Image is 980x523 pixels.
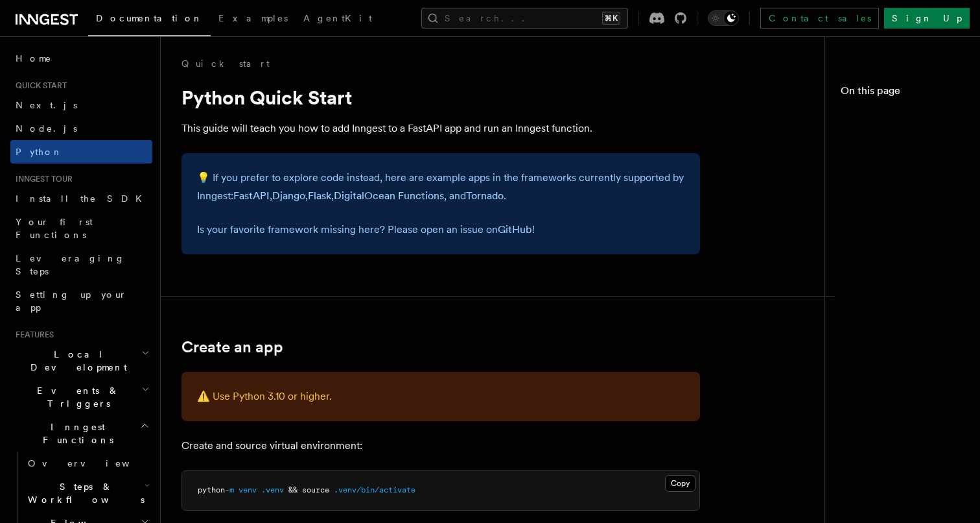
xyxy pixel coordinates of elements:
[10,117,152,140] a: Node.js
[23,452,152,475] a: Overview
[28,458,161,468] span: Overview
[181,119,700,138] p: This guide will teach you how to add Inngest to a FastAPI app and run an Inngest function.
[10,343,152,379] button: Local Development
[308,189,331,202] a: Flask
[211,4,296,35] a: Examples
[16,193,150,204] span: Install the SDK
[16,217,93,240] span: Your first Functions
[10,415,152,452] button: Inngest Functions
[239,485,257,494] span: venv
[197,169,684,205] p: 💡 If you prefer to explore code instead, here are example apps in the frameworks currently suppor...
[181,86,700,109] h1: Python Quick Start
[197,387,684,406] p: ⚠️ Use Python 3.10 or higher.
[261,485,284,494] span: .venv
[708,10,739,26] button: Toggle dark mode
[10,283,152,319] a: Setting up your app
[302,485,329,494] span: source
[10,247,152,283] a: Leveraging Steps
[16,100,77,110] span: Next.js
[296,4,380,35] a: AgentKit
[498,223,532,236] a: GitHub
[10,210,152,247] a: Your first Functions
[218,13,288,23] span: Examples
[16,147,63,157] span: Python
[181,57,270,70] a: Quick start
[225,485,234,494] span: -m
[10,47,152,70] a: Home
[334,189,444,202] a: DigitalOcean Functions
[233,189,270,202] a: FastAPI
[303,13,372,23] span: AgentKit
[16,123,77,134] span: Node.js
[10,384,141,410] span: Events & Triggers
[10,187,152,210] a: Install the SDK
[10,174,73,184] span: Inngest tour
[23,480,145,506] span: Steps & Workflows
[10,93,152,117] a: Next.js
[884,8,970,29] a: Sign Up
[198,485,225,494] span: python
[96,13,203,23] span: Documentation
[602,12,620,25] kbd: ⌘K
[88,4,211,36] a: Documentation
[16,289,127,313] span: Setting up your app
[181,338,283,356] a: Create an app
[10,420,140,446] span: Inngest Functions
[23,475,152,511] button: Steps & Workflows
[10,348,141,374] span: Local Development
[466,189,504,202] a: Tornado
[16,52,52,65] span: Home
[197,221,684,239] p: Is your favorite framework missing here? Please open an issue on !
[288,485,297,494] span: &&
[334,485,415,494] span: .venv/bin/activate
[272,189,305,202] a: Django
[10,140,152,164] a: Python
[841,83,964,104] h4: On this page
[10,80,67,91] span: Quick start
[760,8,879,29] a: Contact sales
[10,379,152,415] button: Events & Triggers
[181,437,700,455] p: Create and source virtual environment:
[421,8,628,29] button: Search...⌘K
[10,330,54,340] span: Features
[665,475,695,492] button: Copy
[16,253,125,276] span: Leveraging Steps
